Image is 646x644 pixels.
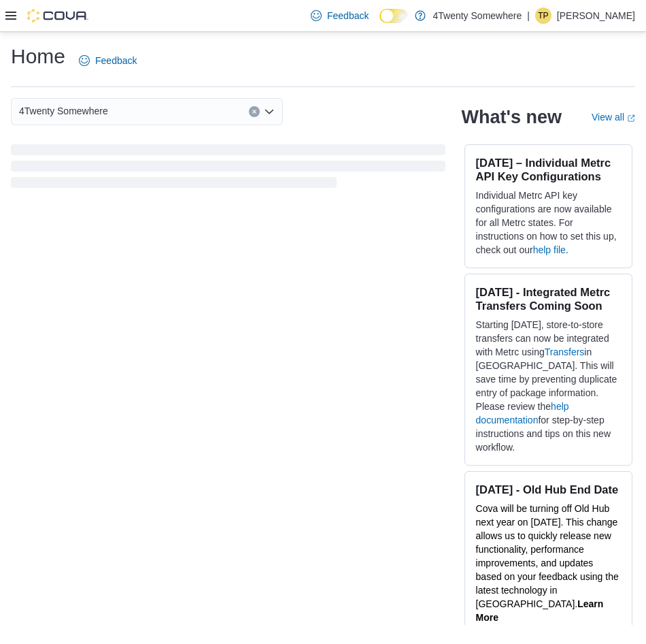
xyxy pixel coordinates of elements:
a: Feedback [305,2,374,29]
h3: [DATE] - Integrated Metrc Transfers Coming Soon [476,285,621,312]
h3: [DATE] – Individual Metrc API Key Configurations [476,156,621,183]
p: [PERSON_NAME] [557,7,635,24]
button: Open list of options [264,106,275,117]
p: Individual Metrc API key configurations are now available for all Metrc states. For instructions ... [476,189,621,257]
span: Feedback [327,9,369,22]
img: Cova [27,9,88,22]
span: Loading [11,147,445,191]
div: Tyler Pallotta [535,7,551,24]
span: 4Twenty Somewhere [19,103,108,119]
span: Feedback [95,54,137,67]
h2: What's new [462,106,562,128]
p: | [527,7,530,24]
h3: [DATE] - Old Hub End Date [476,483,621,496]
a: View allExternal link [592,112,635,123]
a: Feedback [73,47,142,74]
a: Transfers [545,347,585,357]
h1: Home [11,43,65,70]
p: Starting [DATE], store-to-store transfers can now be integrated with Metrc using in [GEOGRAPHIC_D... [476,318,621,454]
span: TP [538,7,548,24]
p: 4Twenty Somewhere [432,7,522,24]
span: Dark Mode [379,23,380,24]
input: Dark Mode [379,9,408,23]
svg: External link [627,114,635,123]
a: help file [533,244,566,255]
a: help documentation [476,401,569,425]
button: Clear input [249,106,260,117]
span: Cova will be turning off Old Hub next year on [DATE]. This change allows us to quickly release ne... [476,503,619,609]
